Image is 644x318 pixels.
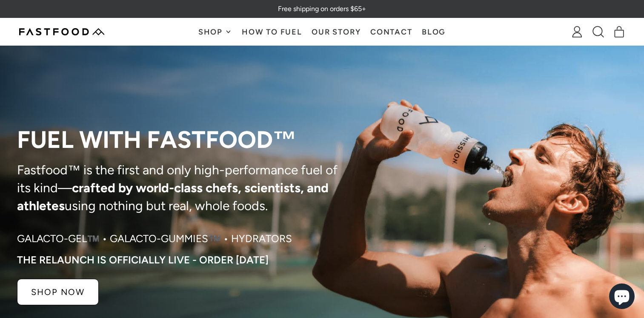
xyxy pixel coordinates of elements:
[17,127,341,153] p: Fuel with Fastfood™
[307,18,366,45] a: Our Story
[19,28,104,35] img: Fastfood
[193,18,237,45] button: Shop
[31,288,85,296] p: SHOP NOW
[17,161,341,215] p: Fastfood™ is the first and only high-performance fuel of its kind— using nothing but real, whole ...
[366,18,417,45] a: Contact
[417,18,451,45] a: Blog
[198,28,225,36] span: Shop
[17,180,329,214] strong: crafted by world-class chefs, scientists, and athletes
[607,283,637,311] inbox-online-store-chat: Shopify online store chat
[17,254,269,266] p: The RELAUNCH IS OFFICIALLY LIVE - ORDER [DATE]
[17,279,99,305] a: SHOP NOW
[237,18,307,45] a: How To Fuel
[17,232,292,246] p: Galacto-Gel™️ • Galacto-Gummies™️ • Hydrators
